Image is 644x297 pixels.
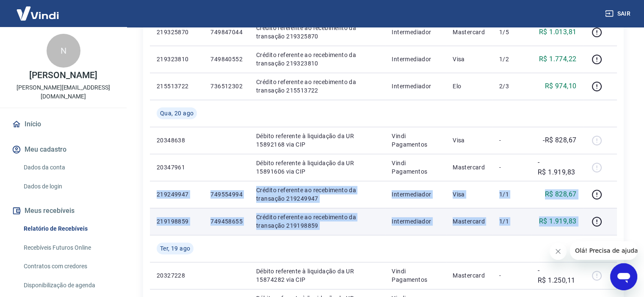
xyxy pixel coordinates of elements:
[29,71,97,80] p: [PERSON_NAME]
[157,55,197,63] p: 219323810
[392,217,439,226] p: Intermediador
[545,81,577,91] p: R$ 974,10
[392,190,439,199] p: Intermediador
[392,267,439,284] p: Vindi Pagamentos
[157,28,197,36] p: 219325870
[256,132,378,149] p: Débito referente à liquidação da UR 15892168 via CIP
[20,277,116,294] a: Disponibilização de agenda
[20,239,116,256] a: Recebíveis Futuros Online
[157,217,197,226] p: 219198859
[20,258,116,275] a: Contratos com credores
[453,190,486,199] p: Visa
[453,163,486,172] p: Mastercard
[256,267,378,284] p: Débito referente à liquidação da UR 15874282 via CIP
[5,6,71,13] span: Olá! Precisa de ajuda?
[47,34,80,68] div: N
[453,28,486,36] p: Mastercard
[20,220,116,237] a: Relatório de Recebíveis
[499,82,524,90] p: 2/3
[499,28,524,36] p: 1/5
[10,202,116,220] button: Meus recebíveis
[210,55,243,63] p: 749840552
[538,265,576,286] p: -R$ 1.250,11
[10,115,116,134] a: Início
[570,241,637,260] iframe: Mensagem da empresa
[392,132,439,149] p: Vindi Pagamentos
[157,163,197,172] p: 20347961
[256,186,378,203] p: Crédito referente ao recebimento da transação 219249947
[453,271,486,280] p: Mastercard
[157,190,197,199] p: 219249947
[539,54,576,64] p: R$ 1.774,22
[392,55,439,63] p: Intermediador
[10,140,116,159] button: Meu cadastro
[256,159,378,176] p: Débito referente à liquidação da UR 15891606 via CIP
[10,0,65,26] img: Vindi
[392,159,439,176] p: Vindi Pagamentos
[392,28,439,36] p: Intermediador
[157,271,197,280] p: 20327228
[550,243,567,260] iframe: Fechar mensagem
[157,82,197,90] p: 215513722
[453,82,486,90] p: Elo
[160,109,193,117] span: Qua, 20 ago
[392,82,439,90] p: Intermediador
[499,190,524,199] p: 1/1
[603,6,634,22] button: Sair
[7,83,120,101] p: [PERSON_NAME][EMAIL_ADDRESS][DOMAIN_NAME]
[256,213,378,230] p: Crédito referente ao recebimento da transação 219198859
[453,55,486,63] p: Visa
[539,216,576,226] p: R$ 1.919,83
[157,136,197,144] p: 20348638
[610,263,637,290] iframe: Botão para abrir a janela de mensagens
[20,159,116,176] a: Dados da conta
[499,217,524,226] p: 1/1
[160,244,190,253] span: Ter, 19 ago
[499,55,524,63] p: 1/2
[545,189,577,199] p: R$ 828,67
[256,78,378,95] p: Crédito referente ao recebimento da transação 215513722
[256,51,378,68] p: Crédito referente ao recebimento da transação 219323810
[210,28,243,36] p: 749847044
[256,24,378,41] p: Crédito referente ao recebimento da transação 219325870
[499,163,524,172] p: -
[453,136,486,144] p: Visa
[210,217,243,226] p: 749458655
[499,271,524,280] p: -
[539,27,576,37] p: R$ 1.013,81
[210,82,243,90] p: 736512302
[453,217,486,226] p: Mastercard
[210,190,243,199] p: 749554994
[20,178,116,195] a: Dados de login
[543,135,576,145] p: -R$ 828,67
[538,157,576,177] p: -R$ 1.919,83
[499,136,524,144] p: -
